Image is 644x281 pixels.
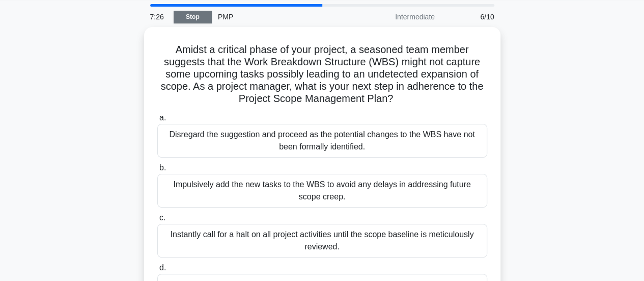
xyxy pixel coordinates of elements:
[159,163,166,172] span: b.
[159,263,166,272] span: d.
[159,213,165,222] span: c.
[159,113,166,122] span: a.
[441,7,500,27] div: 6/10
[157,124,487,158] div: Disregard the suggestion and proceed as the potential changes to the WBS have not been formally i...
[157,174,487,208] div: Impulsively add the new tasks to the WBS to avoid any delays in addressing future scope creep.
[352,7,441,27] div: Intermediate
[144,7,174,27] div: 7:26
[156,43,488,106] h5: Amidst a critical phase of your project, a seasoned team member suggests that the Work Breakdown ...
[157,224,487,258] div: Instantly call for a halt on all project activities until the scope baseline is meticulously revi...
[174,11,212,23] a: Stop
[212,7,352,27] div: PMP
